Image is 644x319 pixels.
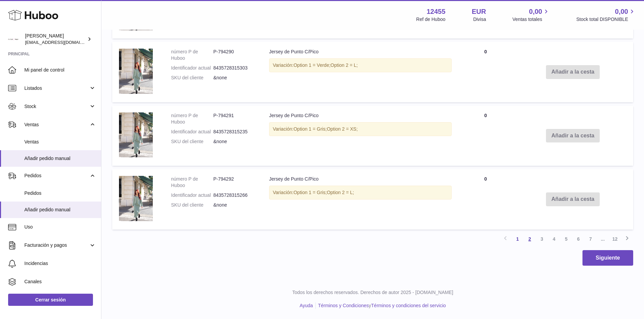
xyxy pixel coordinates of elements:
[300,303,313,308] a: Ayuda
[293,126,327,132] span: Option 1 = Gris;
[171,192,213,198] dt: Identificador actual
[327,190,354,195] span: Option 2 = L;
[548,233,560,245] a: 4
[572,233,585,245] a: 6
[119,49,153,94] img: Jersey de Punto C/Pico
[171,65,213,71] dt: Identificador actual
[24,207,96,213] span: Añadir pedido manual
[293,62,330,68] span: Option 1 = Verde;
[473,16,486,23] div: Divisa
[458,106,512,166] td: 0
[119,176,153,221] img: Jersey de Punto C/Pico
[576,7,636,23] a: 0,00 Stock total DISPONIBLE
[269,58,452,72] div: Variación:
[25,39,99,45] span: [EMAIL_ADDRESS][DOMAIN_NAME]
[316,302,446,309] li: y
[371,303,446,308] a: Términos y condiciones del servicio
[213,192,256,198] dd: 8435728315266
[615,7,628,16] span: 0,00
[171,129,213,135] dt: Identificador actual
[512,16,550,23] span: Ventas totales
[24,260,96,267] span: Incidencias
[511,233,524,245] a: 1
[24,224,96,230] span: Uso
[293,190,327,195] span: Option 1 = Gris;
[269,122,452,136] div: Variación:
[213,112,256,125] dd: P-794291
[24,67,96,73] span: Mi panel de control
[8,294,93,306] a: Cerrar sesión
[24,155,96,162] span: Añadir pedido manual
[597,233,609,245] span: ...
[24,190,96,196] span: Pedidos
[262,169,458,229] td: Jersey de Punto C/Pico
[472,7,486,16] strong: EUR
[171,176,213,189] dt: número P de Huboo
[524,233,536,245] a: 2
[331,62,358,68] span: Option 2 = L;
[318,303,369,308] a: Términos y Condiciones
[213,49,256,61] dd: P-794290
[529,7,542,16] span: 0,00
[213,138,256,145] dd: &none
[416,16,445,23] div: Ref de Huboo
[107,289,639,296] p: Todos los derechos reservados. Derechos de autor 2025 - [DOMAIN_NAME]
[327,126,358,132] span: Option 2 = XS;
[24,242,89,248] span: Facturación y pagos
[585,233,597,245] a: 7
[8,34,18,44] img: pedidos@glowrias.com
[213,65,256,71] dd: 8435728315303
[262,106,458,166] td: Jersey de Punto C/Pico
[171,49,213,61] dt: número P de Huboo
[24,172,89,179] span: Pedidos
[213,176,256,189] dd: P-794292
[262,42,458,102] td: Jersey de Punto C/Pico
[171,138,213,145] dt: SKU del cliente
[171,202,213,208] dt: SKU del cliente
[582,250,633,266] button: Siguiente
[576,16,636,23] span: Stock total DISPONIBLE
[24,103,89,110] span: Stock
[458,42,512,102] td: 0
[24,85,89,91] span: Listados
[119,112,153,158] img: Jersey de Punto C/Pico
[560,233,572,245] a: 5
[24,278,96,285] span: Canales
[213,202,256,208] dd: &none
[536,233,548,245] a: 3
[609,233,621,245] a: 12
[25,33,86,46] div: [PERSON_NAME]
[269,186,452,200] div: Variación:
[24,139,96,145] span: Ventas
[512,7,550,23] a: 0,00 Ventas totales
[213,129,256,135] dd: 8435728315235
[24,122,89,128] span: Ventas
[458,169,512,229] td: 0
[213,75,256,81] dd: &none
[171,75,213,81] dt: SKU del cliente
[171,112,213,125] dt: número P de Huboo
[427,7,446,16] strong: 12455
